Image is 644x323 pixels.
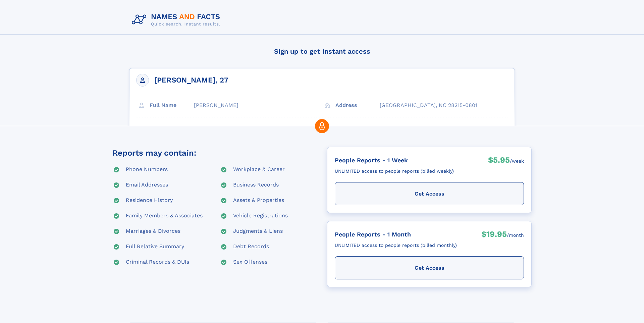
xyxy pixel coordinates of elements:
div: Criminal Records & DUIs [126,258,189,266]
div: Full Relative Summary [126,243,184,251]
div: Marriages & Divorces [126,227,180,235]
div: UNLIMITED access to people reports (billed weekly) [335,166,454,177]
div: Email Addresses [126,181,168,189]
div: Judgments & Liens [233,227,283,235]
div: Reports may contain: [112,147,196,159]
div: Family Members & Associates [126,212,203,220]
div: Get Access [335,182,524,205]
div: UNLIMITED access to people reports (billed monthly) [335,240,457,251]
div: /month [507,229,524,241]
div: Sex Offenses [233,258,267,266]
img: Logo Names and Facts [129,11,226,29]
div: Residence History [126,197,173,205]
div: $19.95 [481,229,507,241]
div: Assets & Properties [233,197,284,205]
div: Get Access [335,256,524,279]
div: Vehicle Registrations [233,212,288,220]
div: Workplace & Career [233,166,285,174]
div: Phone Numbers [126,166,168,174]
div: People Reports - 1 Month [335,229,457,240]
div: Debt Records [233,243,269,251]
h4: Sign up to get instant access [129,41,515,61]
div: /week [510,155,524,167]
div: $5.95 [488,155,510,167]
div: Business Records [233,181,279,189]
div: People Reports - 1 Week [335,155,454,166]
